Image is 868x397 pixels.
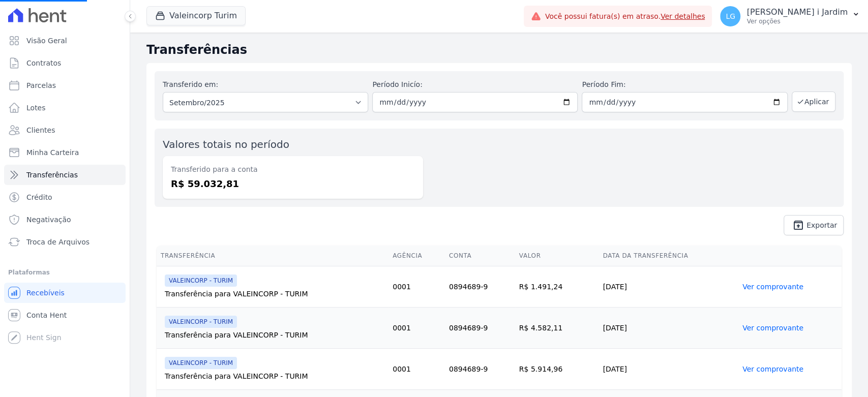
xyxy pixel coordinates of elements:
button: LG [PERSON_NAME] i Jardim Ver opções [712,2,868,30]
a: Ver comprovante [742,365,803,373]
td: R$ 4.582,11 [515,308,599,349]
dt: Transferido para a conta [171,164,415,175]
a: unarchive Exportar [784,215,844,235]
a: Ver comprovante [742,324,803,332]
span: Transferências [26,170,78,180]
button: Aplicar [792,91,835,112]
label: Período Fim: [582,79,787,90]
td: [DATE] [598,308,738,349]
a: Parcelas [4,75,126,96]
td: 0894689-9 [445,266,515,308]
td: 0894689-9 [445,349,515,390]
span: Minha Carteira [26,147,79,158]
i: unarchive [792,219,804,231]
a: Ver detalhes [661,12,705,20]
label: Valores totais no período [163,138,289,150]
td: 0894689-9 [445,308,515,349]
span: Contratos [26,58,61,68]
th: Transferência [157,246,388,266]
th: Valor [515,246,599,266]
p: [PERSON_NAME] i Jardim [746,7,848,17]
td: R$ 1.491,24 [515,266,599,308]
a: Negativação [4,209,126,230]
a: Clientes [4,120,126,140]
span: Você possui fatura(s) em atraso. [545,11,705,22]
span: VALEINCORP - TURIM [165,274,237,287]
td: [DATE] [598,266,738,308]
a: Conta Hent [4,305,126,325]
span: Conta Hent [26,310,67,320]
span: Clientes [26,125,55,135]
td: 0001 [388,266,445,308]
button: Valeincorp Turim [146,6,246,25]
a: Crédito [4,187,126,207]
td: 0001 [388,308,445,349]
th: Agência [388,246,445,266]
span: Visão Geral [26,36,67,46]
span: Exportar [806,222,837,228]
a: Minha Carteira [4,142,126,163]
span: VALEINCORP - TURIM [165,316,237,328]
div: Plataformas [8,266,122,279]
span: Crédito [26,192,52,202]
a: Transferências [4,165,126,185]
span: Negativação [26,215,71,225]
a: Recebíveis [4,283,126,303]
span: LG [726,13,735,20]
h2: Transferências [146,41,852,59]
span: Parcelas [26,80,56,90]
span: Troca de Arquivos [26,237,89,247]
span: VALEINCORP - TURIM [165,357,237,369]
label: Período Inicío: [372,79,578,90]
p: Ver opções [746,17,848,25]
a: Visão Geral [4,30,126,51]
a: Ver comprovante [742,283,803,291]
span: Recebíveis [26,288,65,298]
div: Transferência para VALEINCORP - TURIM [165,289,384,299]
th: Data da Transferência [598,246,738,266]
a: Troca de Arquivos [4,232,126,252]
dd: R$ 59.032,81 [171,177,415,191]
span: Lotes [26,103,46,113]
th: Conta [445,246,515,266]
a: Lotes [4,98,126,118]
td: 0001 [388,349,445,390]
label: Transferido em: [163,80,218,88]
div: Transferência para VALEINCORP - TURIM [165,330,384,340]
div: Transferência para VALEINCORP - TURIM [165,371,384,381]
a: Contratos [4,53,126,73]
td: [DATE] [598,349,738,390]
td: R$ 5.914,96 [515,349,599,390]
